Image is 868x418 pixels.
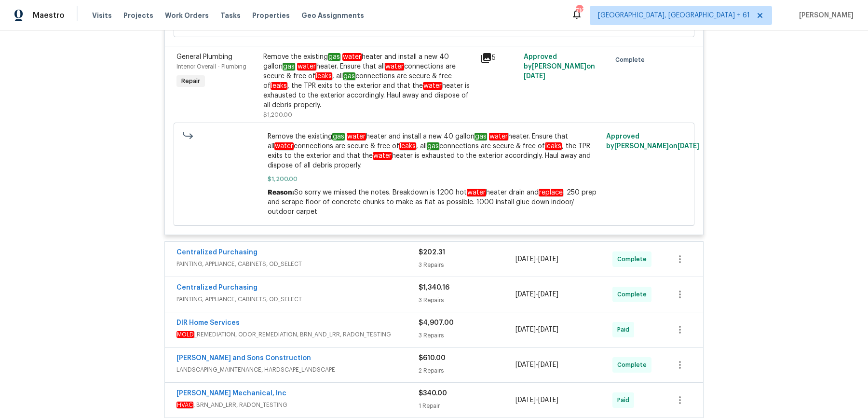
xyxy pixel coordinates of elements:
[419,320,454,326] span: $4,907.00
[539,189,563,196] em: replace
[419,284,449,291] span: $1,340.16
[419,295,515,305] div: 3 Repairs
[489,133,508,140] em: water
[524,54,595,80] span: Approved by [PERSON_NAME] on
[176,320,240,326] a: DIR Home Services
[795,11,854,20] span: [PERSON_NAME]
[617,254,651,264] span: Complete
[176,330,419,339] span: _REMEDIATION, ODOR_REMEDIATION, BRN_AND_LRR, RADON_TESTING
[283,63,295,70] em: gas
[515,256,536,263] span: [DATE]
[524,73,545,80] span: [DATE]
[617,395,633,405] span: Paid
[123,11,153,20] span: Projects
[176,259,419,269] span: PAINTING, APPLIANCE, CABINETS, OD_SELECT
[515,397,536,404] span: [DATE]
[176,331,194,338] em: MOLD
[538,397,558,404] span: [DATE]
[176,284,258,291] a: Centralized Purchasing
[328,53,340,61] em: gas
[92,11,112,20] span: Visits
[515,326,536,333] span: [DATE]
[373,152,392,160] em: water
[419,249,445,256] span: $202.31
[165,11,209,20] span: Work Orders
[617,360,651,370] span: Complete
[176,402,193,408] em: HVAC
[538,326,558,333] span: [DATE]
[315,72,332,80] em: leaks
[467,189,486,196] em: water
[480,52,518,64] div: 5
[274,142,294,150] em: water
[515,325,558,334] span: -
[268,189,294,196] span: Reason:
[538,362,558,368] span: [DATE]
[399,142,416,150] em: leaks
[177,76,204,86] span: Repair
[515,360,558,370] span: -
[419,401,515,411] div: 1 Repair
[545,142,562,150] em: leaks
[176,249,258,256] a: Centralized Purchasing
[615,55,649,65] span: Complete
[515,362,536,368] span: [DATE]
[598,11,750,20] span: [GEOGRAPHIC_DATA], [GEOGRAPHIC_DATA] + 61
[423,82,442,90] em: water
[385,63,404,70] em: water
[538,256,558,263] span: [DATE]
[427,142,439,150] em: gas
[538,291,558,298] span: [DATE]
[33,11,65,20] span: Maestro
[419,331,515,340] div: 3 Repairs
[343,72,355,80] em: gas
[576,6,583,15] div: 710
[419,390,447,397] span: $340.00
[252,11,290,20] span: Properties
[297,63,316,70] em: water
[176,365,419,375] span: LANDSCAPING_MAINTENANCE, HARDSCAPE_LANDSCAPE
[678,143,699,150] span: [DATE]
[342,53,362,61] em: water
[419,366,515,376] div: 2 Repairs
[268,189,597,215] span: So sorry we missed the notes. Breakdown is 1200 hot heater drain and . 250 prep and scrape floor ...
[419,355,446,362] span: $610.00
[176,390,286,397] a: [PERSON_NAME] Mechanical, Inc
[268,132,601,170] span: Remove the existing heater and install a new 40 gallon heater. Ensure that all connections are se...
[176,355,311,362] a: [PERSON_NAME] and Sons Construction
[347,133,366,140] em: water
[263,52,475,110] div: Remove the existing heater and install a new 40 gallon heater. Ensure that all connections are se...
[475,133,487,140] em: gas
[271,82,287,90] em: leaks
[515,290,558,299] span: -
[617,325,633,334] span: Paid
[617,290,651,299] span: Complete
[220,12,241,19] span: Tasks
[268,174,601,184] span: $1,200.00
[606,133,699,150] span: Approved by [PERSON_NAME] on
[301,11,364,20] span: Geo Assignments
[515,395,558,405] span: -
[515,254,558,264] span: -
[176,400,419,410] span: , BRN_AND_LRR, RADON_TESTING
[419,260,515,270] div: 3 Repairs
[176,64,246,70] span: Interior Overall - Plumbing
[263,112,292,118] span: $1,200.00
[176,294,419,304] span: PAINTING, APPLIANCE, CABINETS, OD_SELECT
[515,291,536,298] span: [DATE]
[332,133,345,140] em: gas
[176,54,232,60] span: General Plumbing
